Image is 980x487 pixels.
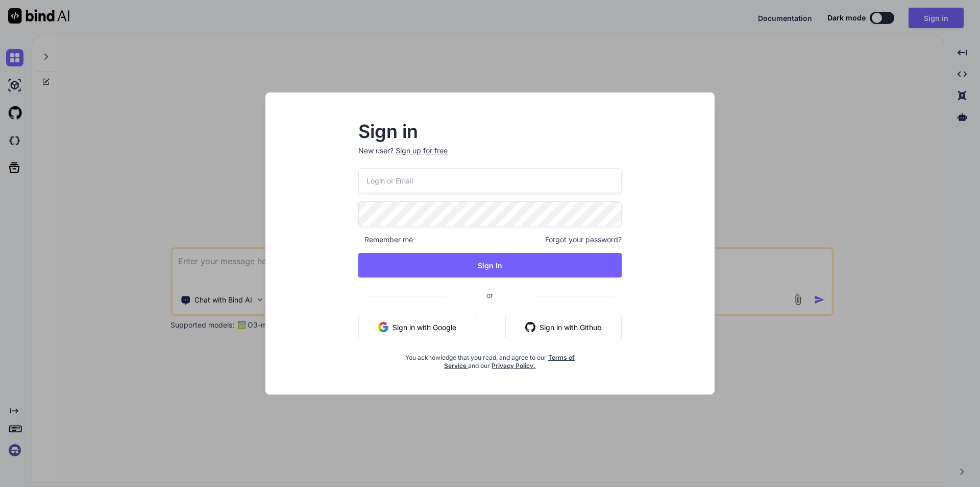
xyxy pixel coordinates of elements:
[378,322,388,332] img: google
[492,362,535,369] a: Privacy Policy.
[358,315,476,339] button: Sign in with Google
[402,347,578,370] div: You acknowledge that you read, and agree to our and our
[358,123,622,140] h2: Sign in
[358,253,622,277] button: Sign In
[358,146,622,168] p: New user?
[525,322,535,332] img: github
[358,235,413,245] span: Remember me
[505,315,622,339] button: Sign in with Github
[444,354,575,369] a: Terms of Service
[446,283,534,308] span: or
[396,146,448,156] div: Sign up for free
[358,168,622,193] input: Login or Email
[545,235,622,245] span: Forgot your password?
